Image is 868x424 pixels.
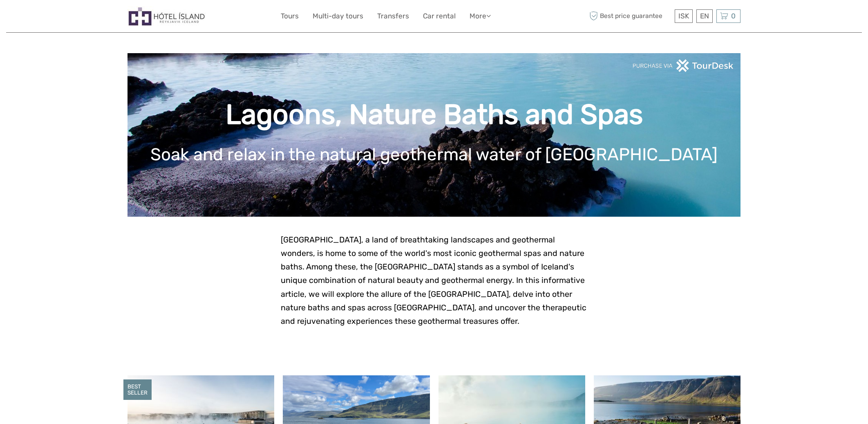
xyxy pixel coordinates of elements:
[470,10,491,22] a: More
[587,9,673,23] span: Best price guarantee
[423,10,456,22] a: Car rental
[140,144,728,165] h1: Soak and relax in the natural geothermal water of [GEOGRAPHIC_DATA]
[128,6,206,26] img: Hótel Ísland
[377,10,409,22] a: Transfers
[632,59,734,72] img: PurchaseViaTourDeskwhite.png
[696,9,713,23] div: EN
[730,12,737,20] span: 0
[281,10,299,22] a: Tours
[140,98,728,131] h1: Lagoons, Nature Baths and Spas
[313,10,363,22] a: Multi-day tours
[123,379,152,400] div: BEST SELLER
[281,235,586,326] span: [GEOGRAPHIC_DATA], a land of breathtaking landscapes and geothermal wonders, is home to some of t...
[678,12,689,20] span: ISK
